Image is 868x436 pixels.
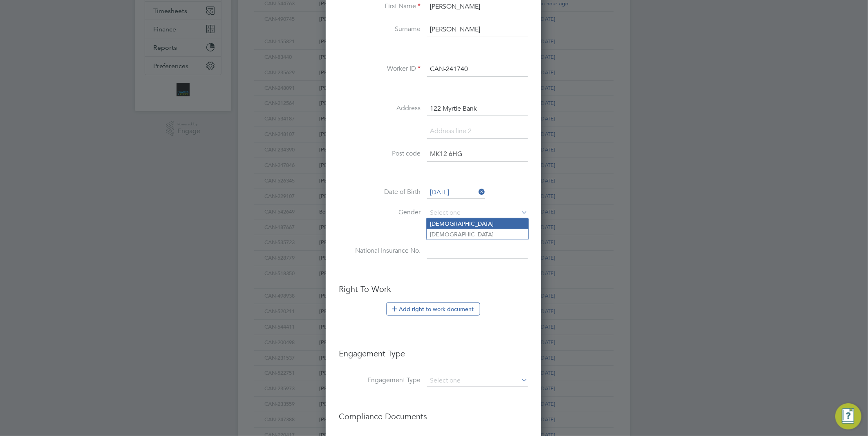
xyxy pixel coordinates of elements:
label: Date of Birth [339,188,421,196]
input: Address line 1 [427,102,528,116]
input: Select one [427,375,528,387]
button: Add right to work document [386,303,480,316]
input: Select one [427,207,528,219]
input: Select one [427,187,485,199]
label: First Name [339,2,421,11]
label: Engagement Type [339,376,421,385]
label: Surname [339,25,421,33]
li: [DEMOGRAPHIC_DATA] [427,218,528,229]
input: Address line 2 [427,124,528,139]
label: Worker ID [339,65,421,73]
label: Address [339,104,421,113]
label: National Insurance No. [339,247,421,255]
button: Engage Resource Center [835,403,861,429]
label: Gender [339,208,421,217]
h3: Right To Work [339,284,528,294]
label: Post code [339,149,421,158]
h3: Compliance Documents [339,403,528,422]
h3: Engagement Type [339,340,528,359]
li: [DEMOGRAPHIC_DATA] [427,229,528,240]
